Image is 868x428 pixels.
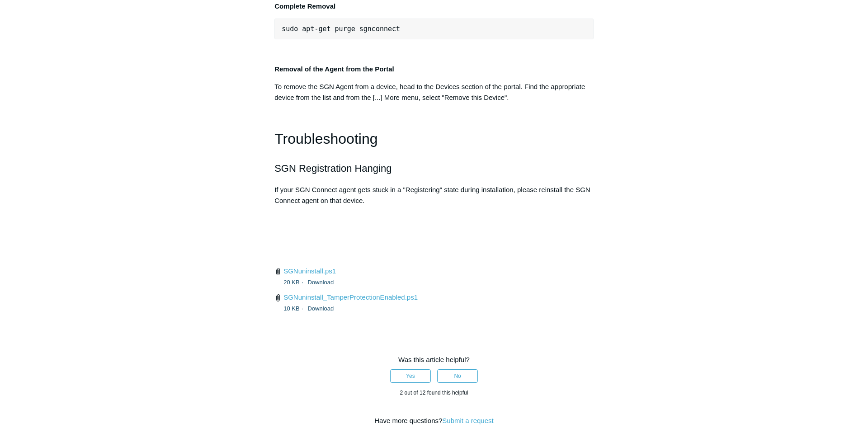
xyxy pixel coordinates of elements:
h1: Troubleshooting [274,127,594,151]
span: If your SGN Connect agent gets stuck in a "Registering" state during installation, please reinsta... [274,186,590,204]
a: SGNuninstall_TamperProtectionEnabled.ps1 [283,293,418,301]
span: 10 KB [283,305,306,312]
strong: Removal of the Agent from the Portal [274,65,394,73]
a: Download [307,279,334,286]
div: Have more questions? [274,416,594,426]
button: This article was helpful [390,369,431,383]
span: 2 out of 12 found this helpful [400,390,468,396]
a: Download [307,305,334,312]
h2: SGN Registration Hanging [274,160,594,176]
span: 20 KB [283,279,306,286]
button: This article was not helpful [437,369,478,383]
strong: Complete Removal [274,2,335,10]
pre: sudo apt-get purge sgnconnect [274,19,594,39]
a: SGNuninstall.ps1 [283,267,336,275]
span: Was this article helpful? [398,356,470,363]
span: To remove the SGN Agent from a device, head to the Devices section of the portal. Find the approp... [274,83,585,101]
a: Submit a request [442,417,493,424]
